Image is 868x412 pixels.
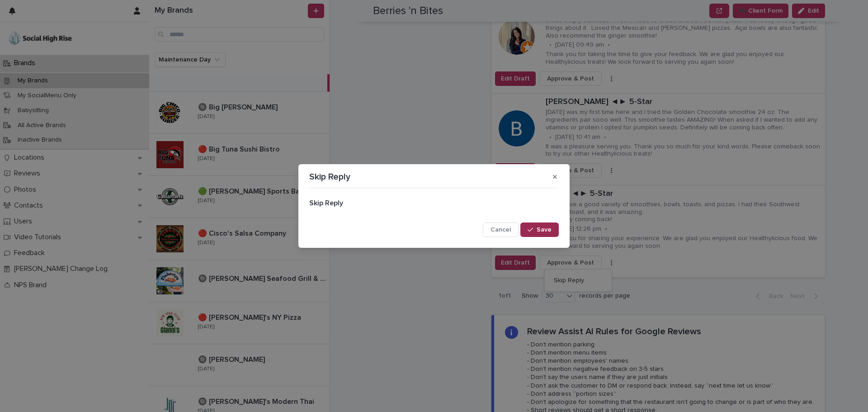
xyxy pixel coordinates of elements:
button: Cancel [483,223,519,237]
h2: Skip Reply [309,199,559,208]
span: Save [537,227,552,233]
button: Save [520,223,559,237]
p: Skip Reply [309,171,350,182]
span: Cancel [491,227,511,233]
